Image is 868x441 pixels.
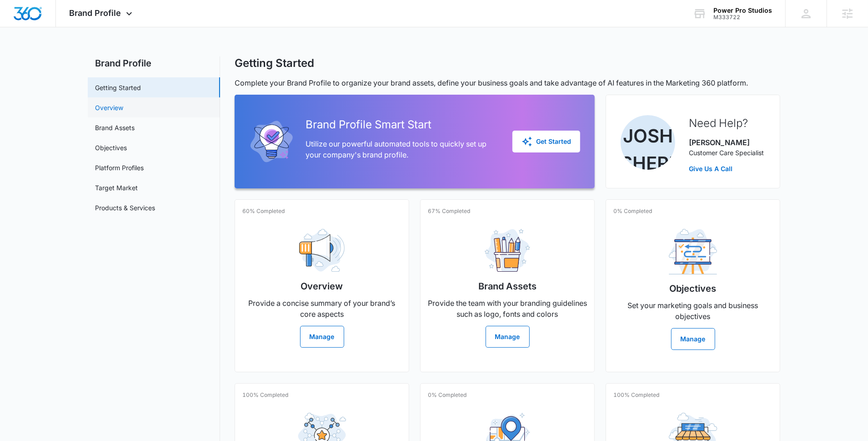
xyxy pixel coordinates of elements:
[95,183,138,193] a: Target Market
[713,14,772,20] div: account id
[613,391,659,399] p: 100% Completed
[670,282,717,295] h2: Objectives
[428,207,470,215] p: 67% Completed
[235,77,780,88] p: Complete your Brand Profile to organize your brand assets, define your business goals and take ad...
[621,115,675,170] img: Josh Sherman
[306,117,498,133] h2: Brand Profile Smart Start
[242,391,288,399] p: 100% Completed
[300,326,344,348] button: Manage
[242,298,401,319] p: Provide a concise summary of your brand’s core aspects
[606,199,780,372] a: 0% CompletedObjectivesSet your marketing goals and business objectivesManage
[235,56,314,70] h1: Getting Started
[522,136,571,147] div: Get Started
[613,207,652,215] p: 0% Completed
[689,115,764,132] h2: Need Help?
[613,300,773,322] p: Set your marketing goals and business objectives
[88,56,220,70] h2: Brand Profile
[428,391,467,399] p: 0% Completed
[70,8,121,18] span: Brand Profile
[95,163,144,172] a: Platform Profiles
[671,328,715,350] button: Manage
[486,326,530,348] button: Manage
[306,138,498,160] p: Utilize our powerful automated tools to quickly set up your company's brand profile.
[235,199,409,372] a: 60% CompletedOverviewProvide a concise summary of your brand’s core aspectsManage
[95,123,135,132] a: Brand Assets
[428,298,587,319] p: Provide the team with your branding guidelines such as logo, fonts and colors
[713,7,772,14] div: account name
[301,279,343,293] h2: Overview
[689,164,764,173] a: Give Us A Call
[512,131,580,152] button: Get Started
[95,143,127,152] a: Objectives
[689,148,764,157] p: Customer Care Specialist
[95,103,123,112] a: Overview
[95,203,155,213] a: Products & Services
[689,137,764,148] p: [PERSON_NAME]
[242,207,285,215] p: 60% Completed
[420,199,595,372] a: 67% CompletedBrand AssetsProvide the team with your branding guidelines such as logo, fonts and c...
[95,83,141,92] a: Getting Started
[478,279,537,293] h2: Brand Assets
